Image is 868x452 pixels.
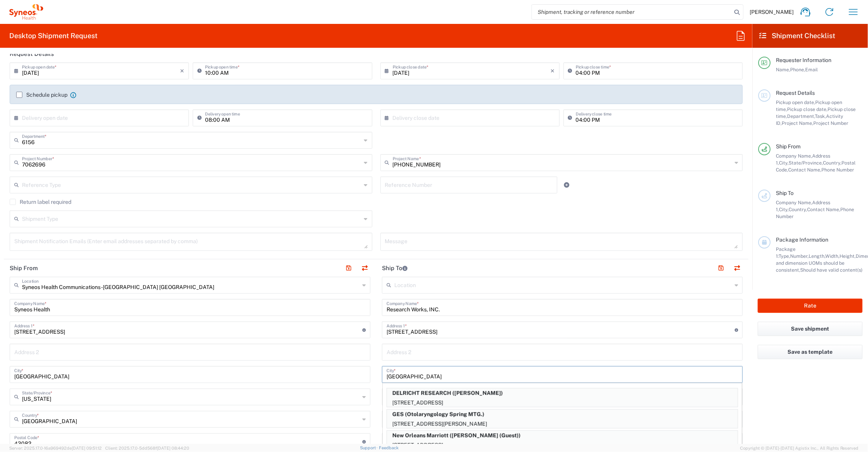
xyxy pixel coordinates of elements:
input: Shipment, tracking or reference number [532,5,732,19]
button: Save shipment [758,322,863,336]
p: New Orleans Marriott (Jim Smith (Guest)) [387,431,738,440]
p: DELRICHT RESEARCH (JOHN DUNBAR) [387,388,738,398]
span: Contact Name, [807,207,840,212]
span: Package Information [776,237,828,243]
span: Length, [809,253,825,259]
span: Type, [779,253,790,259]
button: Rate [758,299,863,313]
span: Department, [787,113,815,119]
span: Width, [825,253,839,259]
span: Ship From [776,143,801,150]
span: Name, [776,67,790,72]
span: Pickup close date, [787,106,828,112]
p: [STREET_ADDRESS] [387,440,738,450]
a: Feedback [379,445,399,450]
p: GES (Otolaryngology Spring MTG.) [387,410,738,419]
span: [DATE] 08:44:20 [157,446,189,450]
span: Email [805,67,818,72]
span: City, [779,207,789,212]
span: City, [779,160,789,166]
a: Add Reference [562,180,572,190]
span: Server: 2025.17.0-16a969492de [9,446,102,450]
span: Company Name, [776,153,812,159]
button: Save as template [758,345,863,359]
span: Should have valid content(s) [800,267,863,273]
span: Number, [790,253,809,259]
span: Request Details [776,90,815,96]
i: × [180,65,184,77]
span: Country, [823,160,841,166]
h2: Request Details [10,50,54,58]
span: Project Name, [782,120,813,126]
span: Pickup open date, [776,99,815,105]
span: Company Name, [776,200,812,205]
span: Project Number [813,120,848,126]
span: Ship To [776,190,794,196]
span: Country, [789,207,807,212]
span: State/Province, [789,160,823,166]
span: Phone Number [821,167,854,173]
span: Requester Information [776,57,831,63]
span: Package 1: [776,246,796,259]
span: Height, [839,253,856,259]
span: Copyright © [DATE]-[DATE] Agistix Inc., All Rights Reserved [740,445,859,452]
span: Client: 2025.17.0-5dd568f [105,446,189,450]
p: [STREET_ADDRESS][PERSON_NAME] [387,419,738,429]
h2: Shipment Checklist [759,31,835,40]
a: Support [360,445,379,450]
h2: Ship From [10,264,38,272]
label: Return label required [10,199,71,205]
span: Task, [815,113,826,119]
span: [DATE] 09:51:12 [72,446,102,450]
label: Schedule pickup [16,92,67,98]
p: [STREET_ADDRESS] [387,398,738,408]
span: Phone, [790,67,805,72]
i: × [551,65,555,77]
span: [PERSON_NAME] [750,8,794,15]
h2: Ship To [382,264,407,272]
span: Contact Name, [788,167,821,173]
h2: Desktop Shipment Request [9,31,98,40]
